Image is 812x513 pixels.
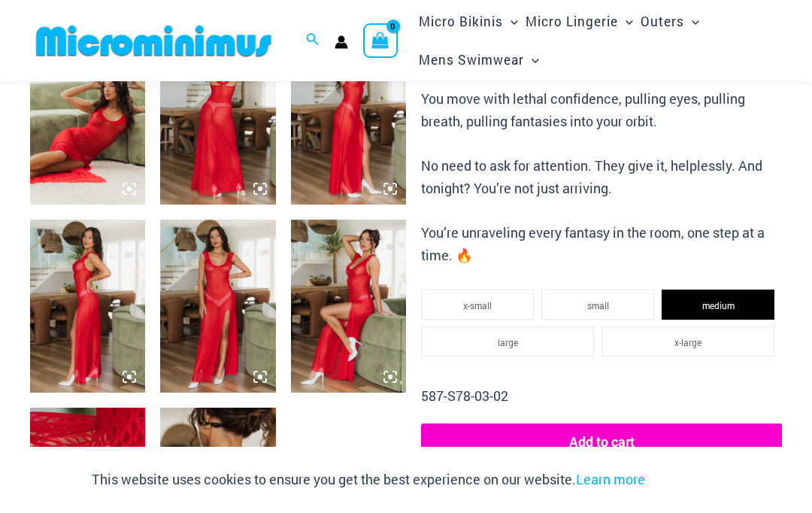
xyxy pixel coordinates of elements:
[601,326,774,357] li: x-large
[363,23,398,58] a: View Shopping Cart, empty
[335,35,348,49] a: Account icon link
[637,2,703,41] a: OutersMenu ToggleMenu Toggle
[541,290,654,320] li: small
[30,24,277,58] img: MM SHOP LOGO FLAT
[498,336,518,348] span: large
[684,2,699,41] span: Menu Toggle
[421,423,782,460] button: Add to cart
[503,2,518,41] span: Menu Toggle
[524,41,539,79] span: Menu Toggle
[160,32,275,205] img: Sometimes Red 587 Dress
[421,385,782,408] p: 587-S78-03-02
[641,2,684,41] span: Outers
[291,32,406,205] img: Sometimes Red 587 Dress
[421,326,594,357] li: large
[421,290,534,320] li: x-small
[160,220,275,393] img: Sometimes Red 587 Dress
[576,470,645,488] a: Learn more
[415,2,522,41] a: Micro BikinisMenu ToggleMenu Toggle
[522,2,637,41] a: Micro LingerieMenu ToggleMenu Toggle
[618,2,633,41] span: Menu Toggle
[291,220,406,393] img: Sometimes Red 587 Dress
[92,469,645,491] p: This website uses cookies to ensure you get the best experience on our website.
[306,31,320,50] a: Search icon link
[526,2,618,41] span: Micro Lingerie
[30,32,145,205] img: Sometimes Red 587 Dress
[662,290,774,320] li: medium
[656,462,720,498] button: Accept
[702,299,735,311] span: medium
[30,220,145,393] img: Sometimes Red 587 Dress
[419,2,503,41] span: Micro Bikinis
[587,299,609,311] span: small
[463,299,492,311] span: x-small
[674,336,701,348] span: x-large
[419,41,524,79] span: Mens Swimwear
[415,41,543,79] a: Mens SwimwearMenu ToggleMenu Toggle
